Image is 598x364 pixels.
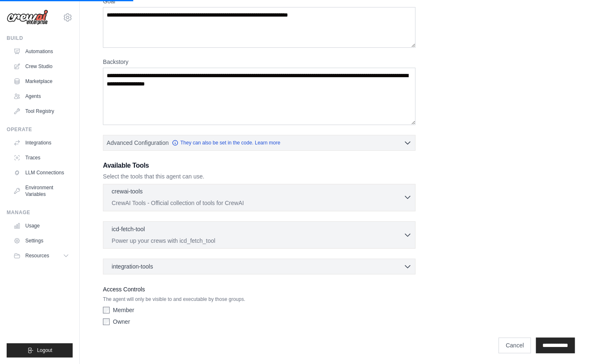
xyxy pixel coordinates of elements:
[10,234,73,247] a: Settings
[10,105,73,118] a: Tool Registry
[7,126,73,133] div: Operate
[107,262,412,271] button: integration-tools
[10,151,73,164] a: Traces
[107,139,168,147] span: Advanced Configuration
[103,284,415,294] label: Access Controls
[113,318,130,326] label: Owner
[25,252,49,259] span: Resources
[112,262,153,271] span: integration-tools
[10,75,73,88] a: Marketplace
[10,249,73,262] button: Resources
[103,296,415,303] p: The agent will only be visible to and executable by those groups.
[172,139,280,146] a: They can also be set in the code. Learn more
[37,347,52,354] span: Logout
[107,225,412,245] button: icd-fetch-tool Power up your crews with icd_fetch_tool
[107,187,412,207] button: crewai-tools CrewAI Tools - Official collection of tools for CrewAI
[7,35,73,42] div: Build
[10,219,73,232] a: Usage
[10,45,73,58] a: Automations
[103,161,415,171] h3: Available Tools
[103,172,415,181] p: Select the tools that this agent can use.
[10,90,73,103] a: Agents
[113,306,134,314] label: Member
[112,199,403,207] p: CrewAI Tools - Official collection of tools for CrewAI
[103,135,415,150] button: Advanced Configuration They can also be set in the code. Learn more
[10,166,73,179] a: LLM Connections
[112,225,145,233] p: icd-fetch-tool
[7,343,73,357] button: Logout
[7,10,48,25] img: Logo
[10,136,73,149] a: Integrations
[7,209,73,216] div: Manage
[112,237,403,245] p: Power up your crews with icd_fetch_tool
[112,187,143,195] p: crewai-tools
[498,337,531,353] a: Cancel
[10,181,73,201] a: Environment Variables
[10,60,73,73] a: Crew Studio
[103,58,415,66] label: Backstory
